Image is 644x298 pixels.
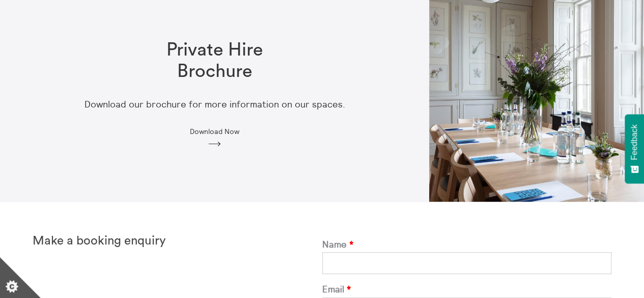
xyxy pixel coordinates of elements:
h1: Private Hire Brochure [150,40,280,82]
span: Feedback [630,124,639,160]
label: Email [322,284,612,295]
label: Name [322,239,612,250]
span: Download Now [190,127,239,136]
button: Feedback - Show survey [625,114,644,183]
p: Download our brochure for more information on our spaces. [85,99,345,110]
strong: Make a booking enquiry [33,235,166,247]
